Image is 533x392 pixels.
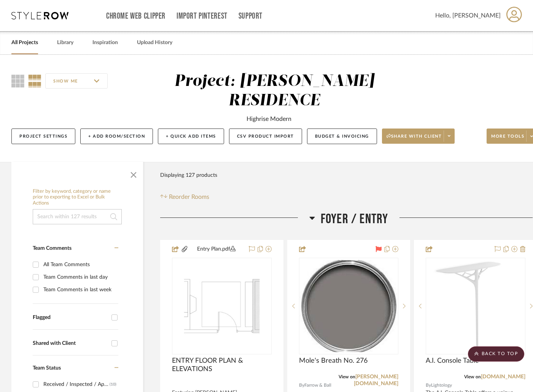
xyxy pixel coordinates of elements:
[229,129,302,144] button: CSV Product Import
[106,13,165,19] a: Chrome Web Clipper
[33,189,122,206] h6: Filter by keyword, category or name prior to exporting to Excel or Bulk Actions
[188,245,244,254] button: Entry Plan.pdf
[354,374,398,386] a: [PERSON_NAME][DOMAIN_NAME]
[110,378,116,390] div: (10)
[491,133,524,145] span: More tools
[339,375,355,379] span: View on
[464,375,481,379] span: View on
[33,209,122,224] input: Search within 127 results
[160,192,209,202] button: Reorder Rooms
[172,258,271,354] div: 0
[247,114,291,124] div: Highrise Modern
[177,13,228,19] a: Import Pinterest
[169,192,209,202] span: Reorder Rooms
[431,382,452,389] span: Lightology
[33,365,61,371] span: Team Status
[43,259,116,271] div: All Team Comments
[80,129,153,144] button: + Add Room/Section
[299,357,368,365] span: Mole's Breath No. 276
[304,382,331,389] span: Farrow & Ball
[481,374,525,379] a: [DOMAIN_NAME]
[387,133,442,145] span: Share with client
[426,382,431,389] span: By
[307,129,377,144] button: Budget & Invoicing
[137,38,172,48] a: Upload History
[11,129,75,144] button: Project Settings
[43,271,116,283] div: Team Comments in last day
[321,211,388,227] span: Foyer / Entry
[300,260,398,352] img: Mole's Breath No. 276
[428,259,523,354] img: A.I. Console Table
[33,340,108,347] div: Shared with Client
[435,11,501,20] span: Hello, [PERSON_NAME]
[43,378,110,390] div: Received / Inspected / Approved
[299,382,304,389] span: By
[160,168,217,183] div: Displaying 127 products
[33,246,72,251] span: Team Comments
[172,357,272,373] span: ENTRY FLOOR PLAN & ELEVATIONS
[43,284,116,296] div: Team Comments in last week
[426,357,479,365] span: A.I. Console Table
[92,38,118,48] a: Inspiration
[382,129,455,144] button: Share with client
[126,166,141,181] button: Close
[158,129,224,144] button: + Quick Add Items
[11,38,38,48] a: All Projects
[239,13,263,19] a: Support
[174,73,374,109] div: Project: [PERSON_NAME] RESIDENCE
[57,38,73,48] a: Library
[468,346,524,362] scroll-to-top-button: BACK TO TOP
[33,314,108,321] div: Flagged
[173,275,271,338] img: ENTRY FLOOR PLAN & ELEVATIONS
